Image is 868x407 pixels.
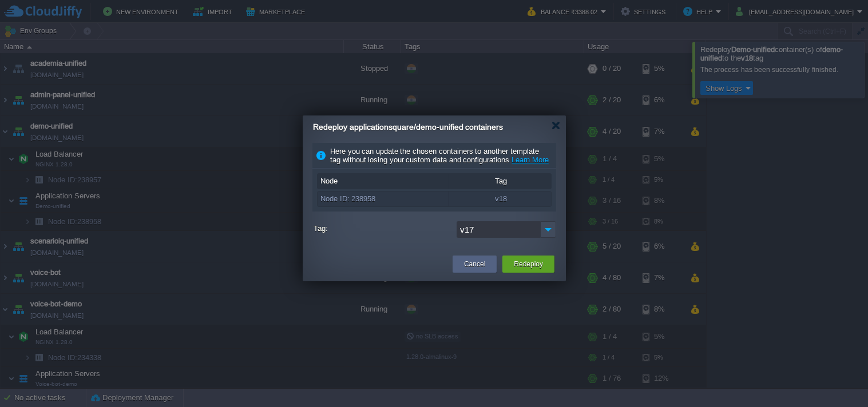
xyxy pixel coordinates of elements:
div: Here you can update the chosen containers to another template tag without losing your custom data... [312,143,556,169]
a: Learn More [512,155,549,164]
div: Node [318,174,449,189]
div: v18 [449,191,552,206]
label: Tag: [314,221,454,236]
div: Node ID: 238958 [318,191,449,206]
div: Tag [449,174,552,189]
button: Redeploy [514,258,543,270]
iframe: chat widget [820,361,857,396]
span: Redeploy applicationsquare/demo-unified containers [313,122,503,131]
button: Cancel [464,258,485,270]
